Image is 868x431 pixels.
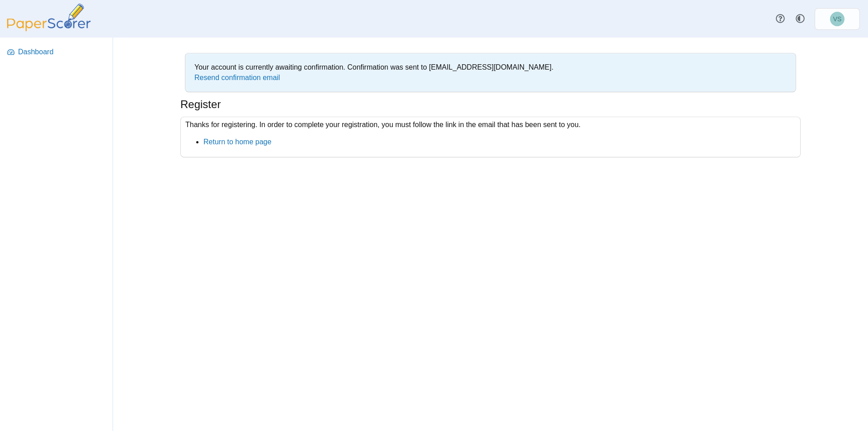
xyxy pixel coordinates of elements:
a: Dashboard [4,41,110,63]
div: Thanks for registering. In order to complete your registration, you must follow the link in the e... [180,117,801,158]
h1: Register [180,97,221,112]
a: Return to home page [203,138,271,146]
a: PaperScorer [4,25,94,33]
a: Vanessa Sanders [815,8,860,30]
img: PaperScorer [4,4,94,31]
a: Resend confirmation email [194,74,280,81]
span: Vanessa Sanders [830,12,844,26]
span: Vanessa Sanders [833,16,842,22]
div: Your account is currently awaiting confirmation. Confirmation was sent to [EMAIL_ADDRESS][DOMAIN_... [190,58,791,87]
span: Dashboard [18,47,106,57]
